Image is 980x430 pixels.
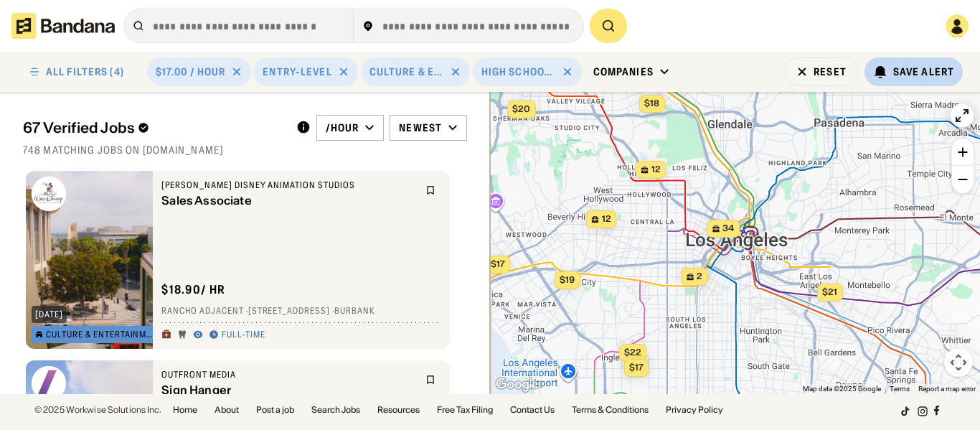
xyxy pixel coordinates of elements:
[32,177,66,211] img: Walt Disney Animation Studios logo
[156,65,226,78] div: $17.00 / hour
[173,406,197,414] a: Home
[601,213,611,225] span: 12
[369,65,444,78] div: Culture & Entertainment
[666,406,723,414] a: Privacy Policy
[32,366,66,401] img: OUTFRONT Media logo
[893,65,954,78] div: Save Alert
[560,274,575,285] span: $19
[572,406,649,414] a: Terms & Conditions
[623,347,641,357] span: $22
[35,310,63,319] div: [DATE]
[512,103,530,114] span: $20
[697,271,702,283] span: 2
[161,383,417,397] div: Sign Hanger
[722,223,734,235] span: 34
[263,65,331,78] div: Entry-Level
[814,67,847,77] div: Reset
[944,348,973,377] button: Map camera controls
[494,375,541,394] img: Google
[803,385,881,393] span: Map data ©2025 Google
[628,362,643,373] span: $17
[377,406,420,414] a: Resources
[593,65,654,78] div: Companies
[890,385,910,393] a: Terms (opens in new tab)
[644,98,659,108] span: $18
[494,375,541,394] a: Open this area in Google Maps (opens a new window)
[490,258,504,269] span: $17
[311,406,360,414] a: Search Jobs
[11,13,115,39] img: Bandana logotype
[23,165,467,394] div: grid
[34,406,161,414] div: © 2025 Workwise Solutions Inc.
[23,144,467,156] div: 748 matching jobs on [DOMAIN_NAME]
[161,194,417,207] div: Sales Associate
[399,121,442,134] div: Newest
[46,330,155,339] div: Culture & Entertainment
[822,286,837,297] span: $21
[23,119,285,136] div: 67 Verified Jobs
[161,179,417,191] div: [PERSON_NAME] Disney Animation Studios
[326,121,359,134] div: /hour
[222,329,265,341] div: Full-time
[651,164,660,176] span: 12
[161,306,441,317] div: Rancho Adjacent · [STREET_ADDRESS] · Burbank
[161,369,417,380] div: OUTFRONT Media
[256,406,294,414] a: Post a job
[437,406,493,414] a: Free Tax Filing
[481,65,556,78] div: High School Diploma or GED
[215,406,239,414] a: About
[161,282,225,297] div: $ 18.90 / hr
[46,67,124,77] div: ALL FILTERS (4)
[510,406,555,414] a: Contact Us
[918,385,976,393] a: Report a map error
